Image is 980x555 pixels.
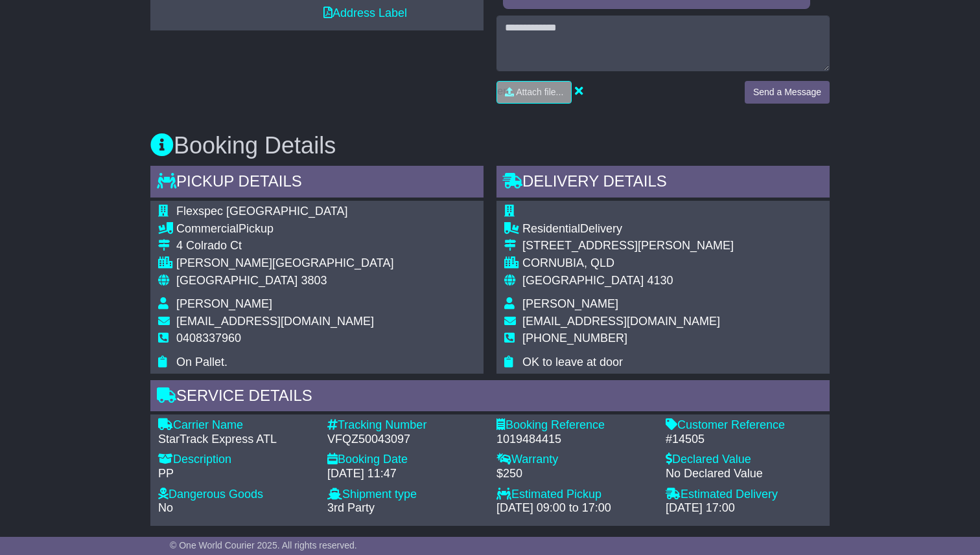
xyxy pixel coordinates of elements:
[36,21,64,31] div: v 4.0.25
[34,34,143,44] div: Domain: [DOMAIN_NAME]
[21,34,31,44] img: website_grey.svg
[327,501,375,514] span: 3rd Party
[496,453,653,467] div: Warranty
[145,83,214,91] div: Keywords by Traffic
[496,418,653,433] div: Booking Reference
[647,274,673,287] span: 4130
[176,315,374,328] span: [EMAIL_ADDRESS][DOMAIN_NAME]
[301,274,327,287] span: 3803
[21,21,31,31] img: logo_orange.svg
[327,433,484,447] div: VFQZ50043097
[522,239,734,253] div: [STREET_ADDRESS][PERSON_NAME]
[522,332,627,345] span: [PHONE_NUMBER]
[52,83,116,91] div: Domain Overview
[522,315,720,328] span: [EMAIL_ADDRESS][DOMAIN_NAME]
[323,6,407,19] a: Address Label
[496,488,653,502] div: Estimated Pickup
[327,467,484,481] div: [DATE] 11:47
[158,488,314,502] div: Dangerous Goods
[522,356,623,368] span: OK to leave at door
[176,297,272,310] span: [PERSON_NAME]
[327,453,484,467] div: Booking Date
[522,222,580,235] span: Residential
[131,82,141,92] img: tab_keywords_by_traffic_grey.svg
[666,467,822,481] div: No Declared Value
[150,133,830,159] h3: Booking Details
[522,256,734,271] div: CORNUBIA, QLD
[522,222,734,236] div: Delivery
[150,380,830,415] div: Service Details
[38,82,48,92] img: tab_domain_overview_orange.svg
[745,81,830,104] button: Send a Message
[176,332,241,345] span: 0408337960
[158,418,314,433] div: Carrier Name
[170,540,357,550] span: © One World Courier 2025. All rights reserved.
[496,433,653,447] div: 1019484415
[496,467,653,481] div: $250
[666,453,822,467] div: Declared Value
[666,501,822,515] div: [DATE] 17:00
[150,166,484,201] div: Pickup Details
[158,453,314,467] div: Description
[496,166,830,201] div: Delivery Details
[158,501,173,514] span: No
[158,433,314,447] div: StarTrack Express ATL
[666,488,822,502] div: Estimated Delivery
[176,239,393,253] div: 4 Colrado Ct
[176,274,297,287] span: [GEOGRAPHIC_DATA]
[176,356,227,368] span: On Pallet.
[522,297,618,310] span: [PERSON_NAME]
[522,274,644,287] span: [GEOGRAPHIC_DATA]
[666,433,822,447] div: #14505
[176,256,393,271] div: [PERSON_NAME][GEOGRAPHIC_DATA]
[176,222,393,236] div: Pickup
[327,488,484,502] div: Shipment type
[176,205,347,218] span: Flexspec [GEOGRAPHIC_DATA]
[327,418,484,433] div: Tracking Number
[666,418,822,433] div: Customer Reference
[158,467,314,481] div: PP
[496,501,653,515] div: [DATE] 09:00 to 17:00
[176,222,239,235] span: Commercial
